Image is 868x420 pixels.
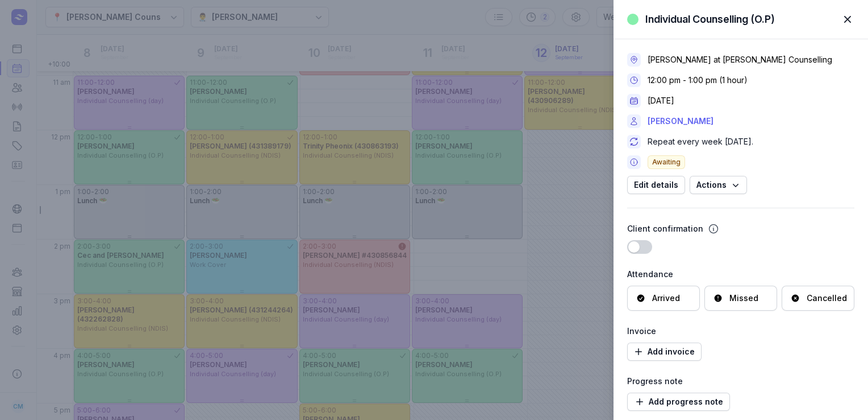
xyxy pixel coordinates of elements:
span: Add progress note [634,395,723,409]
span: Awaiting [648,155,685,169]
button: Actions [690,176,747,194]
span: Actions [696,178,740,192]
button: Edit details [627,176,685,194]
div: Attendance [627,267,854,281]
div: Invoice [627,324,854,338]
div: 12:00 pm - 1:00 pm (1 hour) [648,75,748,86]
div: Arrived [652,293,680,304]
a: [PERSON_NAME] [648,114,713,128]
div: [PERSON_NAME] at [PERSON_NAME] Counselling [648,54,832,65]
span: Add invoice [634,345,695,359]
div: Progress note [627,374,854,388]
div: Client confirmation [627,222,703,236]
div: [DATE] [648,95,674,106]
span: Edit details [634,178,678,192]
div: Individual Counselling (O.P) [645,13,775,26]
div: Repeat every week [DATE]. [648,136,753,147]
div: Cancelled [807,293,847,304]
div: Missed [729,293,758,304]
